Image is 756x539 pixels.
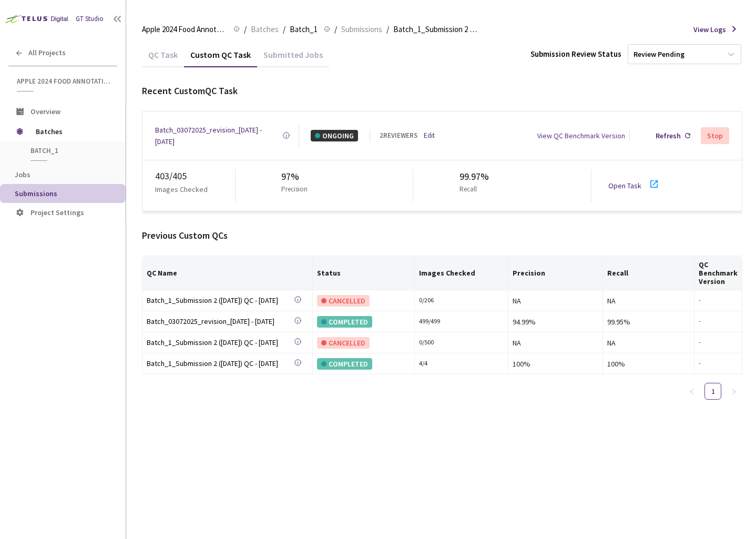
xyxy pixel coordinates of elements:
[459,184,485,195] p: Recall
[251,23,279,36] span: Batches
[419,317,504,327] div: 499 / 499
[341,23,382,36] span: Submissions
[147,358,294,370] a: Batch_1_Submission 2 ([DATE]) QC - [DATE]
[694,256,742,290] th: QC Benchmark Version
[513,295,598,307] div: NA
[36,121,108,142] span: Batches
[155,184,208,195] p: Images Checked
[704,383,721,400] li: 1
[699,359,738,369] div: -
[537,130,625,141] div: View QC Benchmark Version
[683,383,700,400] button: left
[656,130,681,141] div: Refresh
[459,169,489,184] div: 99.97%
[607,295,690,307] div: NA
[147,294,294,306] div: Batch_1_Submission 2 ([DATE]) QC - [DATE]
[634,49,685,59] div: Review Pending
[707,131,723,140] div: Stop
[380,130,417,141] div: 2 REVIEWERS
[30,208,84,217] span: Project Settings
[15,189,57,198] span: Submissions
[142,23,227,36] span: Apple 2024 Food Annotation Correction
[393,23,478,36] span: Batch_1_Submission 2 ([DATE])
[317,358,372,370] div: COMPLETED
[30,107,60,116] span: Overview
[513,358,598,370] div: 100%
[607,316,690,328] div: 99.95%
[244,23,247,36] li: /
[607,337,690,349] div: NA
[339,23,384,35] a: Submissions
[424,130,435,141] a: Edit
[513,316,598,328] div: 94.99%
[508,256,603,290] th: Precision
[415,256,508,290] th: Images Checked
[334,23,337,36] li: /
[281,169,312,184] div: 97%
[283,23,285,36] li: /
[142,49,184,67] div: QC Task
[699,338,738,348] div: -
[726,383,742,400] button: right
[249,23,281,35] a: Batches
[386,23,389,36] li: /
[155,169,235,184] div: 403 / 405
[693,24,726,35] span: View Logs
[257,49,329,67] div: Submitted Jobs
[30,146,108,155] span: Batch_1
[184,49,257,67] div: Custom QC Task
[699,296,738,306] div: -
[731,389,737,395] span: right
[76,14,104,24] div: GT Studio
[608,181,641,190] a: Open Task
[607,358,690,370] div: 100%
[705,383,721,399] a: 1
[683,383,700,400] li: Previous Page
[290,23,318,36] span: Batch_1
[313,256,415,290] th: Status
[142,84,742,98] div: Recent Custom QC Task
[513,337,598,349] div: NA
[726,383,742,400] li: Next Page
[28,48,66,57] span: All Projects
[281,184,308,195] p: Precision
[317,295,370,307] div: CANCELLED
[689,389,695,395] span: left
[17,77,111,86] span: Apple 2024 Food Annotation Correction
[419,296,504,306] div: 0 / 206
[142,228,742,243] div: Previous Custom QCs
[603,256,694,290] th: Recall
[311,130,358,141] div: ONGOING
[142,256,313,290] th: QC Name
[147,358,294,369] div: Batch_1_Submission 2 ([DATE]) QC - [DATE]
[147,316,294,328] a: Batch_03072025_revision_[DATE] - [DATE]
[15,170,30,179] span: Jobs
[317,316,372,328] div: COMPLETED
[419,359,504,369] div: 4 / 4
[147,337,294,348] div: Batch_1_Submission 2 ([DATE]) QC - [DATE]
[317,337,370,349] div: CANCELLED
[699,317,738,327] div: -
[155,124,282,147] a: Batch_03072025_revision_[DATE] - [DATE]
[419,338,504,348] div: 0 / 500
[530,48,621,60] div: Submission Review Status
